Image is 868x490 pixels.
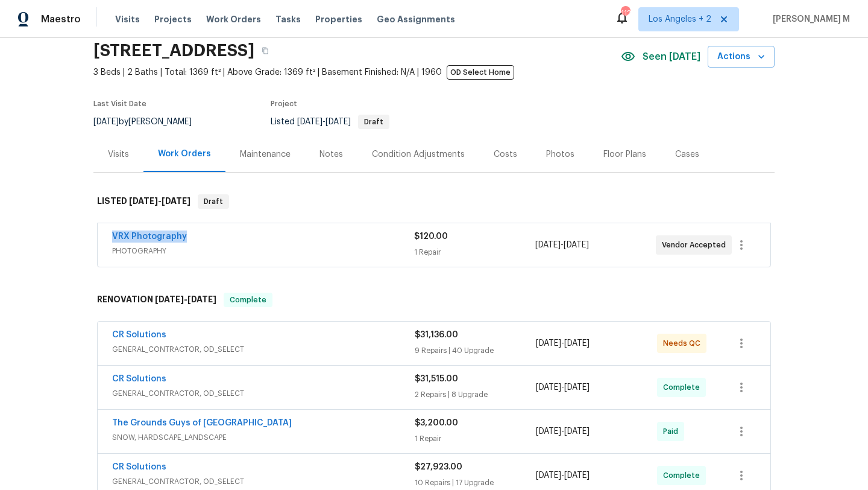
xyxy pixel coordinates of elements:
div: Maintenance [240,148,291,161]
div: Condition Adjustments [372,148,465,161]
h6: LISTED [97,194,190,209]
span: [DATE] [564,471,590,480]
span: [DATE] [536,427,561,436]
span: Projects [154,13,192,25]
span: SNOW, HARDSCAPE_LANDSCAPE [112,431,415,444]
div: RENOVATION [DATE]-[DATE]Complete [93,281,775,319]
div: Work Orders [158,148,211,160]
span: Project [271,100,297,107]
span: 3 Beds | 2 Baths | Total: 1369 ft² | Above Grade: 1369 ft² | Basement Finished: N/A | 1960 [93,66,621,78]
span: Draft [199,196,228,208]
span: [DATE] [129,197,158,205]
span: [DATE] [536,339,561,348]
a: CR Solutions [112,463,166,471]
span: [DATE] [564,427,590,436]
span: - [129,197,190,205]
span: [DATE] [93,118,119,126]
div: 9 Repairs | 40 Upgrade [415,345,536,357]
span: - [536,469,590,482]
span: Listed [271,118,389,126]
span: Draft [359,118,388,126]
span: Tasks [275,15,301,24]
span: $31,136.00 [415,331,458,339]
span: - [535,239,589,251]
button: Actions [708,46,775,68]
span: - [155,295,216,304]
span: - [536,425,590,437]
span: - [297,118,351,126]
span: [DATE] [325,118,351,126]
span: [DATE] [536,383,561,392]
span: Vendor Accepted [662,239,731,251]
span: $31,515.00 [415,375,458,383]
span: [DATE] [564,339,590,348]
span: Work Orders [206,13,261,25]
div: 2 Repairs | 8 Upgrade [415,389,536,401]
span: GENERAL_CONTRACTOR, OD_SELECT [112,387,415,399]
div: 112 [621,7,629,19]
div: Photos [546,148,574,161]
span: Maestro [41,13,81,25]
span: Properties [315,13,362,25]
a: The Grounds Guys of [GEOGRAPHIC_DATA] [112,419,292,427]
span: Paid [663,425,683,437]
span: - [536,381,590,393]
div: 1 Repair [415,433,536,445]
span: [DATE] [564,383,590,392]
span: [DATE] [155,295,184,304]
span: [DATE] [535,241,561,249]
div: Costs [494,148,517,161]
span: [PERSON_NAME] M [768,13,850,25]
div: by [PERSON_NAME] [93,115,206,129]
span: Needs QC [663,337,705,349]
span: Seen [DATE] [643,51,700,63]
h6: RENOVATION [97,293,216,307]
h2: [STREET_ADDRESS] [93,45,254,57]
div: 10 Repairs | 17 Upgrade [415,477,536,489]
span: PHOTOGRAPHY [112,245,414,257]
div: LISTED [DATE]-[DATE]Draft [93,182,775,221]
span: Geo Assignments [377,13,455,25]
div: Notes [319,148,343,161]
span: Complete [663,381,705,393]
span: - [536,337,590,349]
span: Complete [225,294,271,306]
span: [DATE] [297,118,322,126]
button: Copy Address [254,40,276,62]
div: Floor Plans [603,148,646,161]
span: GENERAL_CONTRACTOR, OD_SELECT [112,343,415,355]
span: $120.00 [414,232,448,241]
span: $3,200.00 [415,419,458,427]
span: [DATE] [564,241,589,249]
span: [DATE] [187,295,216,304]
a: VRX Photography [112,232,187,241]
span: OD Select Home [447,65,514,80]
span: Actions [717,49,765,65]
span: GENERAL_CONTRACTOR, OD_SELECT [112,476,415,488]
a: CR Solutions [112,331,166,339]
span: Last Visit Date [93,100,146,107]
div: Cases [675,148,699,161]
span: Visits [115,13,140,25]
span: [DATE] [536,471,561,480]
div: Visits [108,148,129,161]
span: $27,923.00 [415,463,462,471]
span: [DATE] [162,197,190,205]
span: Complete [663,469,705,482]
span: Los Angeles + 2 [649,13,711,25]
a: CR Solutions [112,375,166,383]
div: 1 Repair [414,246,535,258]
